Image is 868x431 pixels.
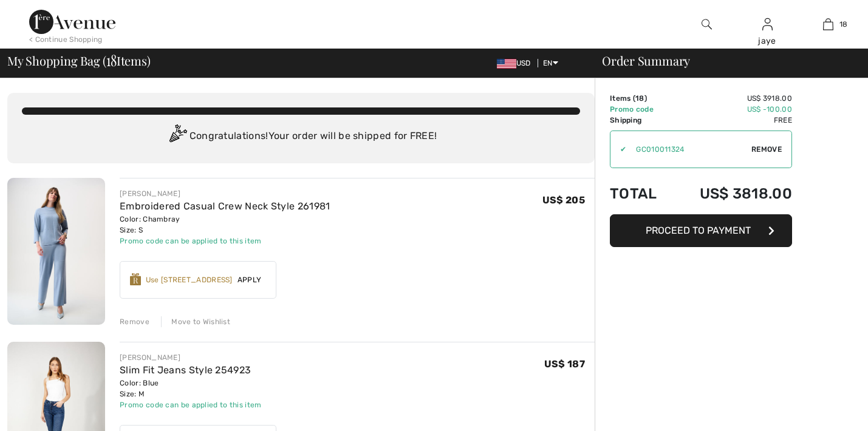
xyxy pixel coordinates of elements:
div: Congratulations! Your order will be shipped for FREE! [22,124,580,149]
a: Slim Fit Jeans Style 254923 [120,364,251,376]
div: [PERSON_NAME] [120,352,261,363]
span: 18 [839,19,848,30]
span: Apply [233,274,267,285]
div: Order Summary [587,55,861,67]
img: search the website [702,17,712,32]
td: Total [610,173,671,214]
div: Remove [120,316,149,327]
div: Promo code can be applied to this item [120,399,261,410]
div: ✔ [610,144,626,155]
img: My Info [762,17,773,32]
div: Color: Chambray Size: S [120,214,330,236]
span: EN [543,59,558,67]
td: US$ -100.00 [671,104,792,115]
a: 18 [798,17,858,32]
td: Items ( ) [610,93,671,104]
img: Congratulation2.svg [165,124,190,149]
td: US$ 3818.00 [671,173,792,214]
img: Reward-Logo.svg [130,273,141,285]
td: Free [671,115,792,126]
img: US Dollar [497,59,516,69]
img: My Bag [823,17,833,32]
span: Remove [751,144,782,155]
span: US$ 187 [544,358,585,370]
a: Sign In [762,18,773,30]
div: Move to Wishlist [161,316,230,327]
span: US$ 205 [542,194,585,206]
button: Proceed to Payment [610,214,792,247]
img: Embroidered Casual Crew Neck Style 261981 [7,178,105,325]
div: [PERSON_NAME] [120,188,330,199]
div: < Continue Shopping [29,34,103,45]
input: Promo code [626,131,751,168]
img: 1ère Avenue [29,10,115,34]
span: 18 [635,94,644,103]
td: US$ 3918.00 [671,93,792,104]
span: Proceed to Payment [646,225,751,236]
a: Embroidered Casual Crew Neck Style 261981 [120,200,330,212]
div: jaye [737,35,797,47]
td: Promo code [610,104,671,115]
div: Promo code can be applied to this item [120,236,330,246]
span: My Shopping Bag ( Items) [7,55,151,67]
span: 18 [106,52,117,67]
span: USD [497,59,536,67]
div: Color: Blue Size: M [120,378,261,399]
td: Shipping [610,115,671,126]
div: Use [STREET_ADDRESS] [146,274,233,285]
